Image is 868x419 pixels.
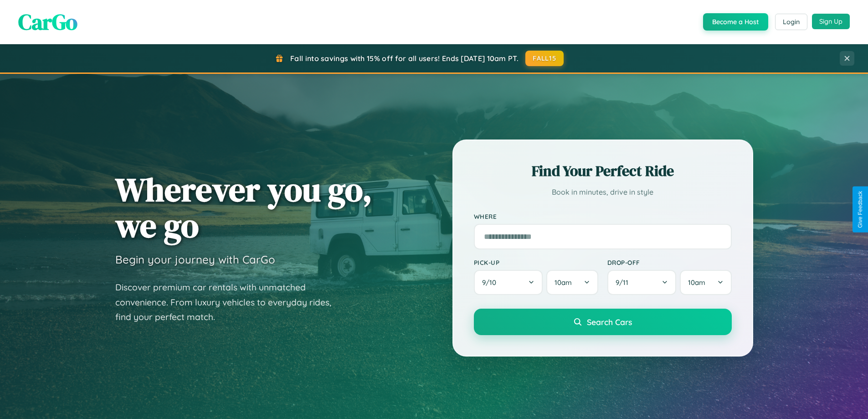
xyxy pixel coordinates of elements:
p: Discover premium car rentals with unmatched convenience. From luxury vehicles to everyday rides, ... [115,280,343,325]
button: 10am [546,270,598,295]
span: Fall into savings with 15% off for all users! Ends [DATE] 10am PT. [290,54,519,63]
span: Search Cars [587,317,632,327]
span: CarGo [18,7,77,37]
h2: Find Your Perfect Ride [474,161,732,181]
button: Sign Up [812,14,850,29]
span: 10am [688,278,705,287]
p: Book in minutes, drive in style [474,186,732,199]
label: Pick-up [474,259,598,266]
div: Give Feedback [857,191,863,228]
button: 10am [680,270,731,295]
span: 9 / 11 [616,278,633,287]
button: Search Cars [474,309,732,335]
button: Become a Host [703,13,768,31]
label: Drop-off [607,259,732,266]
h3: Begin your journey with CarGo [115,253,275,266]
button: Login [775,14,807,30]
button: FALL15 [525,51,564,66]
h1: Wherever you go, we go [115,171,372,243]
span: 9 / 10 [482,278,501,287]
label: Where [474,212,732,220]
span: 10am [555,278,572,287]
button: 9/10 [474,270,543,295]
button: 9/11 [607,270,677,295]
